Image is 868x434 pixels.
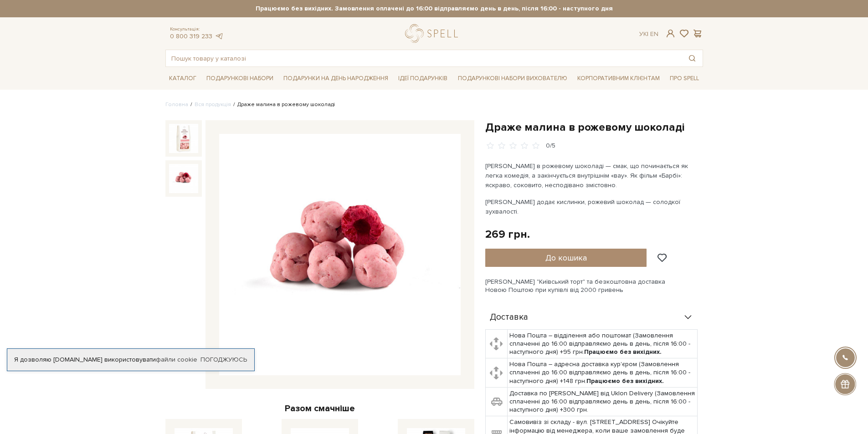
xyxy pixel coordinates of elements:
div: Разом смачніше [165,403,474,414]
a: telegram [215,32,224,40]
a: 0 800 319 233 [170,32,212,40]
span: | [647,30,648,38]
img: Драже малина в рожевому шоколаді [169,124,198,153]
li: Драже малина в рожевому шоколаді [231,101,335,109]
b: Працюємо без вихідних. [584,348,662,356]
p: [PERSON_NAME] в рожевому шоколаді — смак, що починається як легка комедія, а закінчується внутріш... [485,161,699,190]
img: Драже малина в рожевому шоколаді [219,134,461,375]
a: Ідеї подарунків [395,71,451,86]
a: Головна [165,101,188,108]
a: Подарунки на День народження [280,71,392,86]
a: En [650,30,658,38]
a: Вся продукція [195,101,231,108]
b: Працюємо без вихідних. [586,377,664,385]
a: Про Spell [666,71,703,86]
strong: Працюємо без вихідних. Замовлення оплачені до 16:00 відправляємо день в день, після 16:00 - насту... [165,5,703,13]
input: Пошук товару у каталозі [166,50,682,66]
div: Ук [639,30,658,38]
a: Подарункові набори вихователю [454,71,571,86]
h1: Драже малина в рожевому шоколаді [485,120,703,134]
a: Подарункові набори [203,71,277,86]
span: Доставка [490,313,528,322]
div: Я дозволяю [DOMAIN_NAME] використовувати [7,356,254,364]
button: Пошук товару у каталозі [682,50,703,66]
div: [PERSON_NAME] "Київський торт" та безкоштовна доставка Новою Поштою при купівлі від 2000 гривень [485,278,703,294]
span: Консультація: [170,26,224,32]
p: [PERSON_NAME] додає кислинки, рожевий шоколад — солодкої зухвалості. [485,197,699,216]
td: Доставка по [PERSON_NAME] від Uklon Delivery (Замовлення сплаченні до 16:00 відправляємо день в д... [508,387,698,416]
a: файли cookie [156,356,197,363]
button: До кошика [485,249,647,267]
td: Нова Пошта – відділення або поштомат (Замовлення сплаченні до 16:00 відправляємо день в день, піс... [508,329,698,358]
td: Нова Пошта – адресна доставка кур'єром (Замовлення сплаченні до 16:00 відправляємо день в день, п... [508,358,698,388]
span: До кошика [545,253,587,263]
img: Драже малина в рожевому шоколаді [169,164,198,193]
a: Каталог [165,71,200,86]
div: 0/5 [546,142,555,150]
a: Погоджуюсь [200,356,247,364]
div: 269 грн. [485,227,530,241]
a: logo [405,24,462,43]
a: Корпоративним клієнтам [574,71,663,86]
